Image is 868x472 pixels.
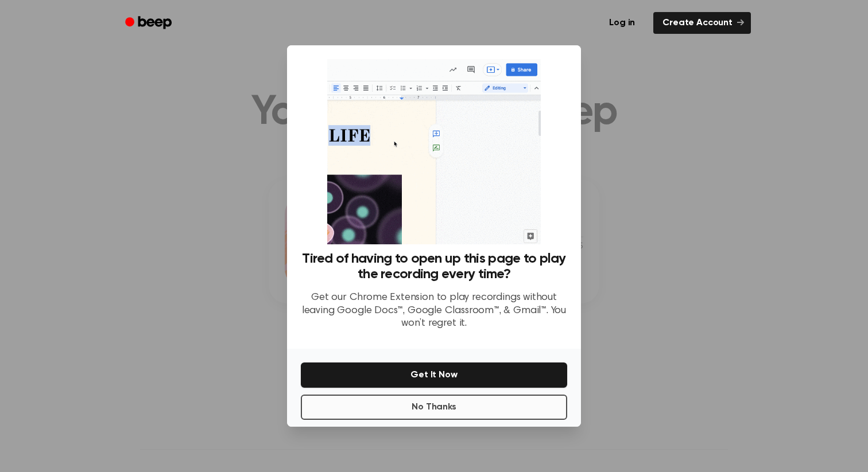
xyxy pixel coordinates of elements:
[301,395,567,420] button: No Thanks
[301,291,567,330] p: Get our Chrome Extension to play recordings without leaving Google Docs™, Google Classroom™, & Gm...
[117,12,182,34] a: Beep
[301,362,567,388] button: Get It Now
[327,59,540,244] img: Beep extension in action
[301,251,567,282] h3: Tired of having to open up this page to play the recording every time?
[598,10,646,36] a: Log in
[653,12,751,34] a: Create Account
